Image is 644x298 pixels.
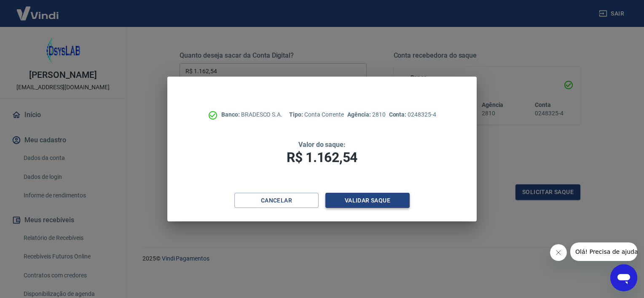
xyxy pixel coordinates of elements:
span: Valor do saque: [298,141,346,149]
iframe: Botão para abrir a janela de mensagens [610,264,637,291]
p: 0248325-4 [389,110,436,119]
iframe: Fechar mensagem [550,244,567,261]
button: Validar saque [325,193,410,208]
p: Conta Corrente [289,110,344,119]
span: R$ 1.162,54 [287,149,357,165]
iframe: Mensagem da empresa [570,242,637,261]
p: 2810 [347,110,385,119]
span: Conta: [389,111,408,118]
span: Tipo: [289,111,304,118]
span: Banco: [221,111,241,118]
p: BRADESCO S.A. [221,110,282,119]
button: Cancelar [234,193,319,208]
span: Olá! Precisa de ajuda? [5,6,71,13]
span: Agência: [347,111,372,118]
